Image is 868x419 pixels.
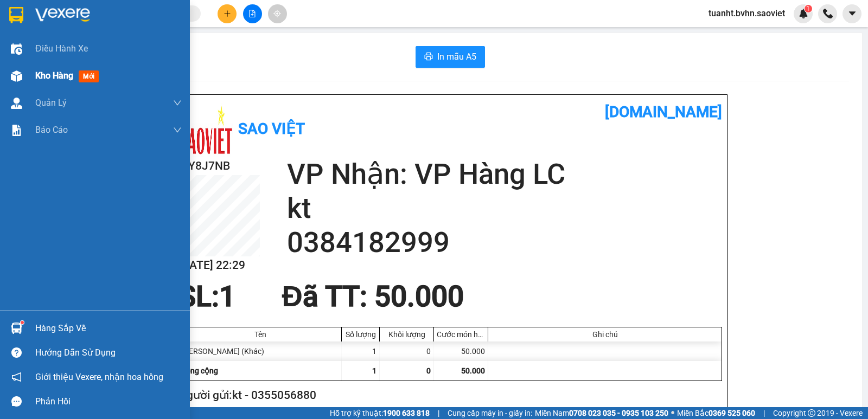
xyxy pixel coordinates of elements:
span: 50.000 [461,366,485,375]
div: Hướng dẫn sử dụng [35,345,182,361]
div: Ghi chú [491,330,719,339]
span: SL: [178,280,219,313]
h2: kt [287,191,722,225]
img: warehouse-icon [11,43,22,55]
img: warehouse-icon [11,70,22,82]
img: warehouse-icon [11,323,22,334]
div: Tên [182,330,339,339]
span: tuanht.bvhn.saoviet [700,7,794,20]
div: Hàng sắp về [35,320,182,337]
span: Đã TT : 50.000 [282,280,463,313]
span: 1 [806,5,810,12]
span: Tổng cộng [182,366,218,375]
span: | [763,407,765,419]
span: Cung cấp máy in - giấy in: [448,407,532,419]
span: 1 [219,280,235,313]
button: caret-down [843,4,861,23]
h2: [DATE] 22:29 [178,256,260,274]
span: Điều hành xe [35,42,88,55]
sup: 1 [21,321,24,324]
h2: VP Nhận: VP Hàng LC [287,157,722,191]
span: 1 [372,366,376,375]
button: file-add [243,4,262,23]
div: [PERSON_NAME] (Khác) [179,341,342,361]
div: 0 [380,341,434,361]
div: Cước món hàng [437,330,485,339]
button: printerIn mẫu A5 [416,46,485,68]
h2: 0384182999 [287,225,722,260]
span: caret-down [847,9,857,18]
img: warehouse-icon [11,98,22,109]
span: Báo cáo [35,123,68,137]
strong: 1900 633 818 [383,409,430,417]
img: logo.jpg [178,103,233,157]
button: aim [268,4,287,23]
span: notification [11,372,22,382]
span: aim [273,10,281,17]
img: logo-vxr [9,7,23,23]
span: Miền Bắc [677,407,755,419]
h2: VP Nhận: VP Hàng LC [57,63,262,131]
span: file-add [248,10,256,17]
img: solution-icon [11,125,22,136]
div: Số lượng [344,330,376,339]
span: mới [79,70,99,82]
img: logo.jpg [6,9,60,63]
span: down [173,126,182,134]
b: Sao Việt [66,25,132,43]
b: Sao Việt [238,120,305,138]
span: down [173,99,182,107]
span: question-circle [11,347,22,358]
span: 0 [426,366,431,375]
span: In mẫu A5 [437,50,476,63]
div: 50.000 [434,341,488,361]
div: Phản hồi [35,394,182,410]
span: copyright [808,409,815,417]
h2: IEY8J7NB [6,63,87,81]
button: plus [218,4,237,23]
span: printer [424,52,433,62]
span: Miền Nam [535,407,668,419]
div: Khối lượng [382,330,431,339]
span: | [438,407,439,419]
span: ⚪️ [671,411,674,415]
span: Quản Lý [35,96,67,109]
span: Hỗ trợ kỹ thuật: [330,407,430,419]
strong: 0369 525 060 [709,409,755,417]
span: Kho hàng [35,70,73,81]
span: plus [224,10,231,17]
b: [DOMAIN_NAME] [145,9,262,27]
h2: IEY8J7NB [178,157,260,175]
div: 1 [342,341,380,361]
span: message [11,396,22,407]
h2: Người gửi: kt - 0355056880 [178,386,718,404]
img: icon-new-feature [799,9,808,18]
img: phone-icon [823,9,833,18]
b: [DOMAIN_NAME] [605,103,722,121]
strong: 0708 023 035 - 0935 103 250 [569,409,668,417]
span: Giới thiệu Vexere, nhận hoa hồng [35,370,163,384]
sup: 1 [805,5,812,12]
